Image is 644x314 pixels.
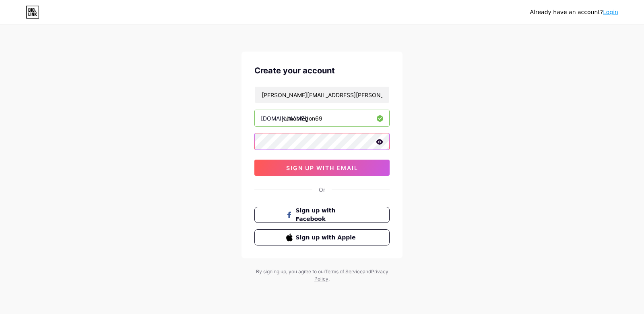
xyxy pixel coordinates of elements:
[603,9,618,15] a: Login
[254,268,390,283] div: By signing up, you agree to our and .
[325,268,363,274] a: Terms of Service
[254,160,390,176] button: sign up with email
[319,185,325,194] div: Or
[254,207,390,223] button: Sign up with Facebook
[255,110,389,126] input: username
[254,64,390,77] div: Create your account
[254,229,390,245] button: Sign up with Apple
[296,206,358,223] span: Sign up with Facebook
[286,164,358,171] span: sign up with email
[255,87,389,103] input: Email
[261,114,308,123] div: [DOMAIN_NAME]/
[296,233,358,242] span: Sign up with Apple
[530,8,618,17] div: Already have an account?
